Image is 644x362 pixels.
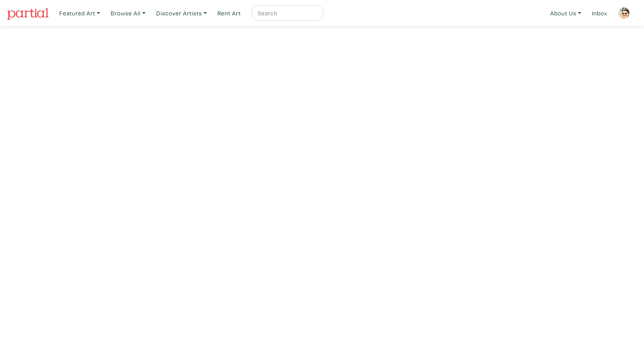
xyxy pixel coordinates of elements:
[257,8,316,18] input: Search
[547,5,585,21] a: About Us
[618,7,630,19] img: phpThumb.php
[153,5,210,21] a: Discover Artists
[588,5,611,21] a: Inbox
[107,5,149,21] a: Browse All
[56,5,104,21] a: Featured Art
[214,5,244,21] a: Rent Art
